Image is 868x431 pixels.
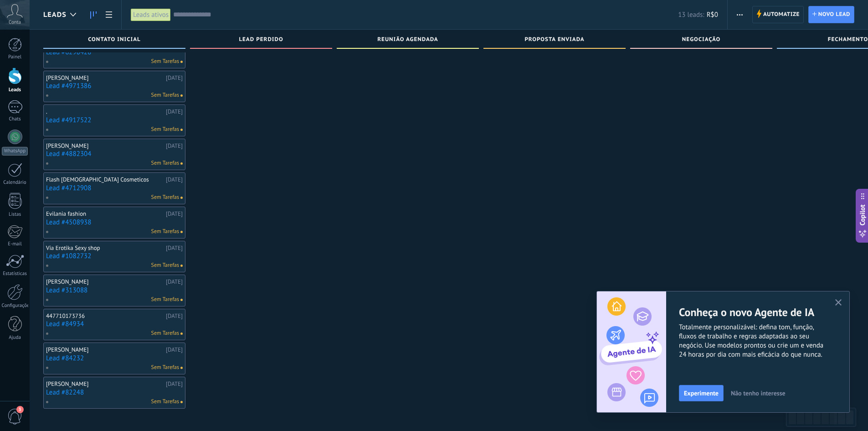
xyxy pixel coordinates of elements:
span: Negociação [682,36,720,43]
a: Lead #313088 [46,286,183,294]
div: Proposta Enviada [488,36,621,44]
button: Não tenho interesse [727,386,790,400]
div: Chats [2,116,28,122]
span: Reunião Agendada [377,36,438,43]
a: Lead #4508938 [46,218,183,226]
span: Sem Tarefas [151,329,179,338]
div: [PERSON_NAME] [46,142,164,150]
a: Lead #82248 [46,389,183,396]
span: Nenhuma tarefa atribuída [180,265,183,267]
div: Contato inicial [48,36,181,44]
span: Fechamento [828,36,868,43]
a: Lead #4917522 [46,116,183,124]
div: [PERSON_NAME] [46,74,164,82]
span: Novo lead [818,6,850,23]
div: [DATE] [166,210,183,218]
div: [PERSON_NAME] [46,278,164,286]
span: Sem Tarefas [151,159,179,167]
div: Lead perdido [195,36,328,44]
a: Automatize [752,6,804,23]
div: [DATE] [166,176,183,183]
a: Lead #4882304 [46,150,183,158]
div: [DATE] [166,108,183,115]
span: Experimente [684,390,719,396]
a: Lead #4971386 [46,82,183,90]
span: R$0 [707,10,718,19]
a: Lead #84934 [46,320,183,328]
div: [DATE] [166,142,183,150]
div: Via Erotika Sexy shop [46,244,164,252]
span: Totalmente personalizável: defina tom, função, fluxos de trabalho e regras adaptadas ao seu negóc... [679,323,849,359]
div: 447710173736 [46,312,164,320]
span: Conta [9,20,21,26]
a: Novo lead [808,6,854,23]
div: [DATE] [166,380,183,388]
div: [PERSON_NAME] [46,346,164,353]
div: [DATE] [166,278,183,286]
span: Sem Tarefas [151,57,179,66]
div: . [46,108,164,115]
img: ai_agent_activation_popup_PT.png [597,291,666,412]
div: E-mail [2,241,28,247]
span: Lead perdido [239,36,283,43]
span: Copilot [858,204,867,225]
div: Ajuda [2,335,28,341]
div: [DATE] [166,346,183,353]
span: Nenhuma tarefa atribuída [180,61,183,63]
div: Calendário [2,180,28,186]
div: Leads ativos [131,8,171,21]
div: Painel [2,54,28,60]
span: Sem Tarefas [151,363,179,372]
span: Nenhuma tarefa atribuída [180,197,183,199]
span: Sem Tarefas [151,261,179,270]
span: Automatize [763,6,800,23]
a: Lead #4712908 [46,184,183,192]
div: Listas [2,212,28,218]
span: 3 [16,406,24,413]
h2: Conheça o novo Agente de IA [679,305,849,319]
span: Sem Tarefas [151,91,179,99]
div: Leads [2,87,28,93]
a: Lead #1082732 [46,252,183,260]
span: Nenhuma tarefa atribuída [180,231,183,233]
div: Reunião Agendada [341,36,474,44]
button: Mais [733,6,746,23]
span: Leads [43,10,67,19]
span: 13 leads: [678,10,704,19]
span: Nenhuma tarefa atribuída [180,401,183,403]
div: WhatsApp [2,147,28,156]
a: Leads [86,6,101,24]
div: Flash [DEMOGRAPHIC_DATA] Cosmeticos [46,176,164,183]
span: Nenhuma tarefa atribuída [180,129,183,131]
div: Configurações [2,303,28,309]
div: [DATE] [166,244,183,252]
button: Experimente [679,385,724,401]
span: Sem Tarefas [151,228,179,236]
a: Lead #84232 [46,354,183,362]
span: Sem Tarefas [151,193,179,202]
span: Nenhuma tarefa atribuída [180,332,183,335]
span: Contato inicial [88,36,140,43]
div: Negociação [635,36,768,44]
div: [DATE] [166,74,183,82]
span: Nenhuma tarefa atribuída [180,299,183,301]
span: Proposta Enviada [524,36,584,43]
span: Sem Tarefas [151,125,179,134]
div: [DATE] [166,312,183,320]
a: Lista [101,6,117,24]
div: [PERSON_NAME] [46,380,164,388]
span: Nenhuma tarefa atribuída [180,162,183,165]
span: Sem Tarefas [151,296,179,304]
span: Nenhuma tarefa atribuída [180,367,183,369]
span: Sem Tarefas [151,398,179,406]
div: Estatísticas [2,271,28,277]
span: Não tenho interesse [731,390,786,396]
div: Evilania fashion [46,210,164,218]
span: Nenhuma tarefa atribuída [180,94,183,97]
